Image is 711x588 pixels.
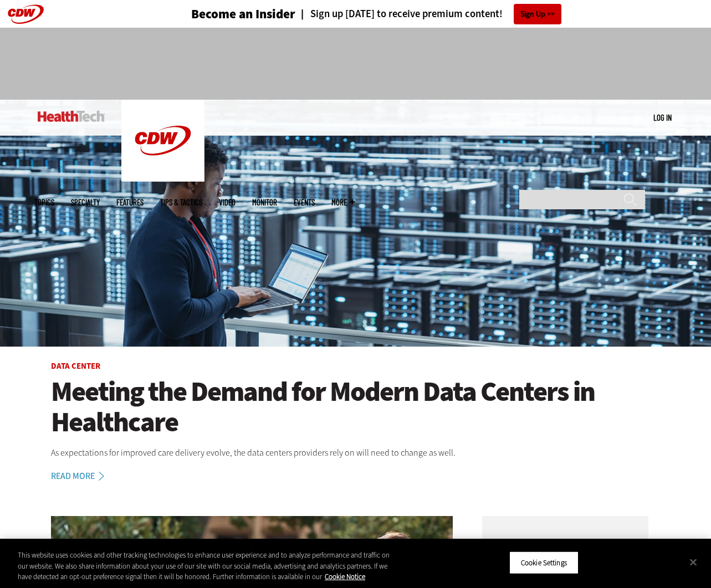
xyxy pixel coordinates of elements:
div: User menu [653,112,672,123]
div: This website uses cookies and other tracking technologies to enhance user experience and to analy... [18,550,391,582]
a: Data Center [51,360,100,372]
a: Log in [653,112,672,122]
a: Features [116,198,144,207]
a: Meeting the Demand for Modern Data Centers in Healthcare [51,376,661,437]
a: Sign Up [514,4,561,24]
button: Cookie Settings [509,551,579,574]
a: Read More [51,472,116,481]
img: Home [38,111,105,122]
a: Events [294,198,315,207]
a: Become an Insider [150,8,295,20]
a: CDW [121,173,204,184]
iframe: advertisement [154,39,557,89]
h3: Become an Insider [191,8,295,20]
a: Sign up [DATE] to receive premium content! [295,9,503,19]
a: Tips & Tactics [160,198,202,207]
span: More [331,198,355,207]
a: MonITor [252,198,277,207]
span: Topics [34,198,54,207]
img: Home [121,100,204,182]
button: Close [681,550,705,574]
p: As expectations for improved care delivery evolve, the data centers providers rely on will need t... [51,446,661,460]
a: Video [219,198,236,207]
a: More information about your privacy [325,572,365,581]
span: Specialty [71,198,100,207]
